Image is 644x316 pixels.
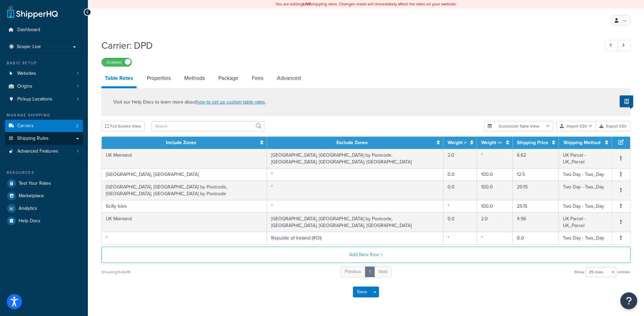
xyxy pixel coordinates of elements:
[17,44,41,50] span: Scope: Live
[101,39,593,52] h1: Carrier: DPD
[166,139,196,146] a: Include Zones
[102,200,267,212] td: Scilly Isles
[618,40,631,51] a: Next Record
[5,24,83,36] a: Dashboard
[17,96,52,102] span: Pickup Locations
[618,267,630,277] span: entries
[477,181,513,200] td: 100.0
[113,98,266,106] p: Visit our Help Docs to learn more about .
[215,70,242,86] a: Package
[5,80,83,93] li: Origins
[559,181,612,200] td: Two Day - Two_Day
[517,139,548,146] a: Shipping Price
[248,70,267,86] a: Fees
[477,200,513,212] td: 100.0
[5,215,83,227] a: Help Docs
[17,136,49,141] span: Shipping Rules
[513,232,559,244] td: 0.0
[448,139,467,146] a: Weight >
[365,266,375,277] a: 1
[101,247,630,263] button: Add New Row +
[620,95,633,107] button: Show Help Docs
[559,200,612,212] td: Two Day - Two_Day
[513,168,559,181] td: 12.5
[556,121,596,131] button: Import CSV
[19,218,41,224] span: Help Docs
[481,139,502,146] a: Weight <=
[101,121,145,131] button: Full Screen View
[559,212,612,232] td: UK Parcel - UK_Parcel
[596,121,630,131] button: Export CSV
[444,168,477,181] td: 0.0
[77,71,78,76] span: 1
[574,267,585,277] span: Show
[273,70,304,86] a: Advanced
[605,40,618,51] a: Previous Record
[353,287,371,297] button: Save
[17,149,58,154] span: Advanced Features
[303,1,311,7] b: LIVE
[336,139,368,146] a: Exclude Zones
[143,70,174,86] a: Properties
[5,112,83,118] div: Manage Shipping
[181,70,208,86] a: Methods
[444,181,477,200] td: 0.0
[5,67,83,80] li: Websites
[267,149,444,168] td: [GEOGRAPHIC_DATA], [GEOGRAPHIC_DATA] by Postcode, [GEOGRAPHIC_DATA], [GEOGRAPHIC_DATA], [GEOGRAPH...
[444,149,477,168] td: 2.0
[151,121,264,131] input: Search
[17,71,36,76] span: Websites
[5,190,83,202] a: Marketplace
[17,84,32,89] span: Origins
[102,181,267,200] td: [GEOGRAPHIC_DATA], [GEOGRAPHIC_DATA] by Postcode, [GEOGRAPHIC_DATA], [GEOGRAPHIC_DATA] by Postcode
[267,232,444,244] td: Republic of Ireland (ROI)
[484,121,553,131] button: Customize Table View
[559,168,612,181] td: Two Day - Two_Day
[267,212,444,232] td: [GEOGRAPHIC_DATA], [GEOGRAPHIC_DATA] by Postcode, [GEOGRAPHIC_DATA], [GEOGRAPHIC_DATA], [GEOGRAPH...
[5,93,83,106] a: Pickup Locations1
[477,168,513,181] td: 100.0
[5,80,83,93] a: Origins1
[17,123,34,129] span: Carriers
[5,120,83,132] a: Carriers2
[5,132,83,145] a: Shipping Rules
[513,200,559,212] td: 25.15
[102,212,267,232] td: UK Mainland
[5,145,83,158] a: Advanced Features1
[102,58,132,66] label: Enabled
[196,98,265,106] a: how to set up custom table rates
[345,268,361,275] span: Previous
[444,212,477,232] td: 0.0
[17,27,40,33] span: Dashboard
[559,149,612,168] td: UK Parcel - UK_Parcel
[379,268,387,275] span: Next
[77,84,78,89] span: 1
[477,212,513,232] td: 2.0
[77,96,78,102] span: 1
[19,193,44,199] span: Marketplace
[102,149,267,168] td: UK Mainland
[101,267,130,277] div: Showing 1 to 6 of 6
[559,232,612,244] td: Two Day - Two_Day
[102,168,267,181] td: [GEOGRAPHIC_DATA], [GEOGRAPHIC_DATA]
[513,181,559,200] td: 20.15
[5,202,83,215] a: Analytics
[620,292,637,309] button: Open Resource Center
[513,149,559,168] td: 6.62
[564,139,600,146] a: Shipping Method
[5,120,83,132] li: Carriers
[77,149,78,154] span: 1
[340,266,365,277] a: Previous
[19,206,37,211] span: Analytics
[5,145,83,158] li: Advanced Features
[374,266,392,277] a: Next
[5,170,83,176] div: Resources
[5,177,83,189] a: Test Your Rates
[5,93,83,106] li: Pickup Locations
